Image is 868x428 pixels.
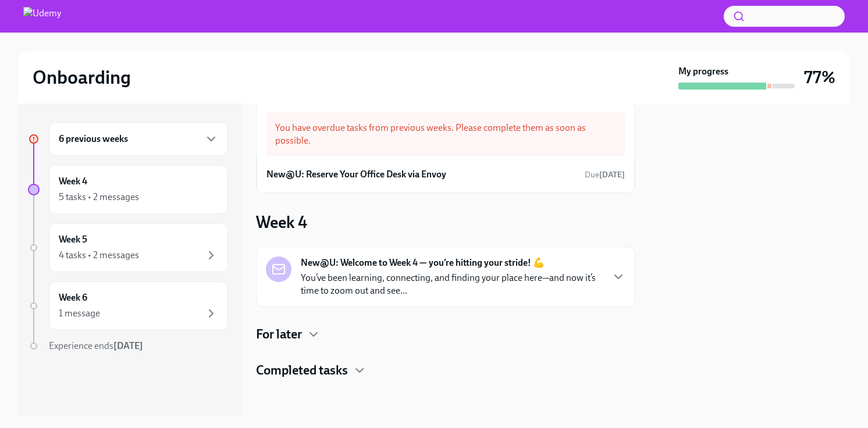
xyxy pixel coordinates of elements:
[59,133,128,145] h6: 6 previous weeks
[585,170,625,180] span: Due
[678,65,728,78] strong: My progress
[113,340,143,351] strong: [DATE]
[256,326,302,343] h4: For later
[49,340,143,351] span: Experience ends
[59,307,100,320] div: 1 message
[28,165,228,214] a: Week 45 tasks • 2 messages
[59,291,87,304] h6: Week 6
[301,272,602,297] p: You’ve been learning, connecting, and finding your place here—and now it’s time to zoom out and s...
[33,66,131,89] h2: Onboarding
[28,223,228,272] a: Week 54 tasks • 2 messages
[59,191,139,204] div: 5 tasks • 2 messages
[256,326,635,343] div: For later
[301,256,545,269] strong: New@U: Welcome to Week 4 — you’re hitting your stride! 💪
[256,212,307,233] h3: Week 4
[256,362,635,379] div: Completed tasks
[256,362,348,379] h4: Completed tasks
[59,249,139,262] div: 4 tasks • 2 messages
[59,233,87,246] h6: Week 5
[804,67,835,88] h3: 77%
[266,166,625,183] a: New@U: Reserve Your Office Desk via EnvoyDue[DATE]
[59,175,87,188] h6: Week 4
[266,112,625,156] div: You have overdue tasks from previous weeks. Please complete them as soon as possible.
[23,7,61,26] img: Udemy
[266,168,446,181] h6: New@U: Reserve Your Office Desk via Envoy
[49,122,228,156] div: 6 previous weeks
[28,281,228,330] a: Week 61 message
[599,170,625,180] strong: [DATE]
[585,169,625,180] span: August 30th, 2025 11:00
